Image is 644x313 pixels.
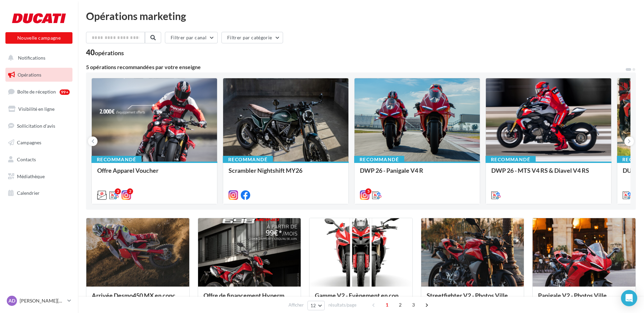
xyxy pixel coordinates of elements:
div: 2 [115,188,121,194]
div: 40 [86,49,124,56]
a: AD [PERSON_NAME][DEMOGRAPHIC_DATA] [5,294,72,307]
a: Opérations [4,68,74,82]
div: 5 opérations recommandées par votre enseigne [86,64,625,70]
span: Boîte de réception [17,89,56,95]
button: Filtrer par canal [165,32,218,43]
span: 3 [408,299,419,310]
span: AD [8,297,15,304]
a: Visibilité en ligne [4,102,74,116]
div: opérations [95,50,124,56]
div: Streetfighter V2 - Photos Ville [427,292,519,306]
span: Afficher [288,302,304,308]
div: 99+ [60,89,70,95]
a: Médiathèque [4,169,74,184]
div: Gamme V2 - Evènement en concession [315,292,407,306]
a: Campagnes [4,135,74,150]
span: Visibilité en ligne [18,106,55,112]
p: [PERSON_NAME][DEMOGRAPHIC_DATA] [20,297,65,304]
button: Notifications [4,51,71,65]
div: 2 [127,188,133,194]
a: Calendrier [4,186,74,200]
a: Contacts [4,152,74,167]
span: Calendrier [17,190,40,196]
span: Campagnes [17,140,41,145]
div: Scrambler Nightshift MY26 [229,167,343,181]
div: Open Intercom Messenger [621,290,637,306]
span: 12 [310,303,316,308]
span: Sollicitation d'avis [17,123,55,128]
span: 2 [395,299,406,310]
div: Recommandé [91,156,142,163]
div: DWP 26 - Panigale V4 R [360,167,474,181]
div: 5 [365,188,371,194]
div: Panigale V2 - Photos Ville [538,292,630,306]
span: 1 [382,299,392,310]
span: Médiathèque [17,173,45,179]
div: Recommandé [354,156,404,163]
span: résultats/page [328,302,357,308]
button: Nouvelle campagne [5,32,72,44]
span: Opérations [18,72,41,78]
div: Recommandé [486,156,536,163]
span: Contacts [17,156,36,162]
button: 12 [307,301,325,310]
div: Recommandé [223,156,273,163]
div: Offre Apparel Voucher [97,167,212,181]
span: Notifications [18,55,45,61]
button: Filtrer par catégorie [221,32,283,43]
div: Arrivée Desmo450 MX en concession [92,292,184,306]
div: Offre de financement Hypermotard 698 Mono [203,292,296,306]
a: Sollicitation d'avis [4,119,74,133]
a: Boîte de réception99+ [4,84,74,99]
div: DWP 26 - MTS V4 RS & Diavel V4 RS [491,167,606,181]
div: Opérations marketing [86,11,636,21]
